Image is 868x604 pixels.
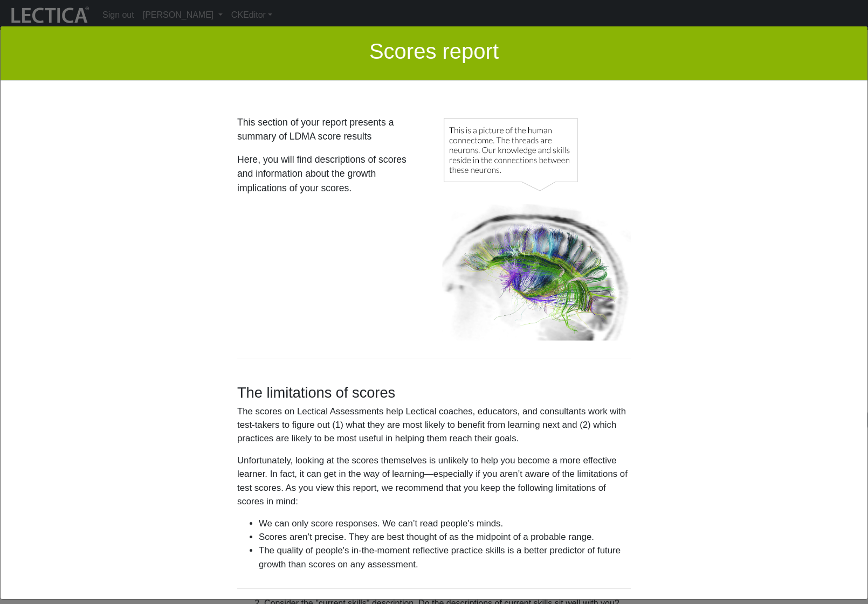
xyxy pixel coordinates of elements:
p: This section of your report presents a summary of LDMA score results [237,115,408,144]
p: Here, you will find descriptions of scores and information about the growth implications of your ... [237,152,408,195]
li: The quality of people's in-the-moment reflective practice skills is a better predictor of future ... [259,544,631,571]
p: The scores on Lectical Assessments help Lectical coaches, educators, and consultants work with te... [237,405,631,446]
p: Unfortunately, looking at the scores themselves is unlikely to help you become a more effective l... [237,454,631,508]
li: We can only score responses. We can’t read people's minds. [259,517,631,530]
li: Scores aren’t precise. They are best thought of as the midpoint of a probable range. [259,530,631,544]
h1: Scores report [9,35,859,72]
h2: The limitations of scores [237,384,631,402]
img: Human connectome [442,115,631,341]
